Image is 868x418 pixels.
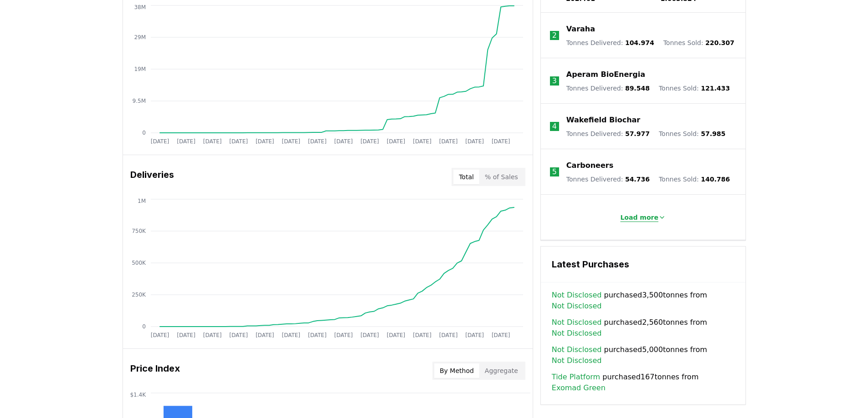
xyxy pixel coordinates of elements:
a: Exomad Green [552,383,606,393]
tspan: [DATE] [465,138,484,145]
tspan: [DATE] [491,332,510,338]
span: 89.548 [625,85,650,92]
span: 220.307 [705,39,734,46]
tspan: [DATE] [229,332,248,338]
p: 2 [552,30,557,41]
h3: Deliveries [130,168,174,186]
button: Aggregate [479,363,524,378]
tspan: 500K [132,260,146,266]
p: Tonnes Sold : [659,84,730,93]
span: 104.974 [625,39,654,46]
tspan: [DATE] [386,138,405,145]
tspan: $1.4K [130,392,146,398]
p: 5 [552,166,557,177]
tspan: [DATE] [308,138,327,145]
tspan: [DATE] [203,138,221,145]
tspan: [DATE] [413,138,431,145]
button: Total [453,170,479,184]
tspan: [DATE] [413,332,431,338]
button: By Method [434,363,479,378]
tspan: [DATE] [360,138,379,145]
tspan: [DATE] [308,332,327,338]
a: Not Disclosed [552,328,602,339]
span: 121.433 [701,85,730,92]
tspan: [DATE] [150,138,169,145]
p: Tonnes Sold : [663,38,734,47]
tspan: [DATE] [282,138,300,145]
tspan: [DATE] [386,332,405,338]
p: Tonnes Sold : [659,129,725,138]
tspan: [DATE] [255,138,274,145]
a: Tide Platform [552,372,600,383]
tspan: [DATE] [255,332,274,338]
h3: Latest Purchases [552,257,734,271]
tspan: [DATE] [203,332,221,338]
tspan: [DATE] [491,138,510,145]
span: purchased 5,000 tonnes from [552,344,734,366]
p: Tonnes Sold : [659,175,730,184]
p: Tonnes Delivered : [566,38,654,47]
tspan: [DATE] [334,138,353,145]
a: Aperam BioEnergia [566,69,645,80]
span: 140.786 [701,176,730,183]
h3: Price Index [130,362,180,380]
tspan: [DATE] [282,332,300,338]
span: purchased 3,500 tonnes from [552,290,734,312]
tspan: 29M [134,34,146,40]
a: Not Disclosed [552,344,602,355]
p: Tonnes Delivered : [566,84,650,93]
button: Load more [613,208,673,227]
p: 4 [552,121,557,132]
p: Tonnes Delivered : [566,175,650,184]
tspan: [DATE] [150,332,169,338]
tspan: 0 [142,130,146,136]
tspan: 19M [134,66,146,72]
tspan: 38M [134,4,146,10]
tspan: 9.5M [132,98,145,104]
a: Wakefield Biochar [566,115,640,126]
tspan: [DATE] [465,332,484,338]
span: 57.977 [625,130,650,137]
tspan: [DATE] [334,332,353,338]
tspan: [DATE] [439,138,457,145]
tspan: [DATE] [360,332,379,338]
span: purchased 2,560 tonnes from [552,317,734,339]
tspan: [DATE] [229,138,248,145]
tspan: 1M [138,198,146,204]
tspan: [DATE] [439,332,457,338]
a: Not Disclosed [552,317,602,328]
a: Not Disclosed [552,355,602,366]
span: 54.736 [625,176,650,183]
span: purchased 167 tonnes from [552,372,734,393]
a: Not Disclosed [552,290,602,301]
tspan: [DATE] [177,138,195,145]
span: 57.985 [701,130,725,137]
tspan: 250K [132,292,146,298]
a: Carboneers [566,160,613,171]
p: Tonnes Delivered : [566,129,650,138]
a: Varaha [566,24,595,35]
tspan: 0 [142,323,146,330]
p: 3 [552,76,557,86]
tspan: [DATE] [177,332,195,338]
a: Not Disclosed [552,301,602,312]
p: Load more [620,213,658,222]
tspan: 750K [132,228,146,234]
button: % of Sales [479,170,524,184]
